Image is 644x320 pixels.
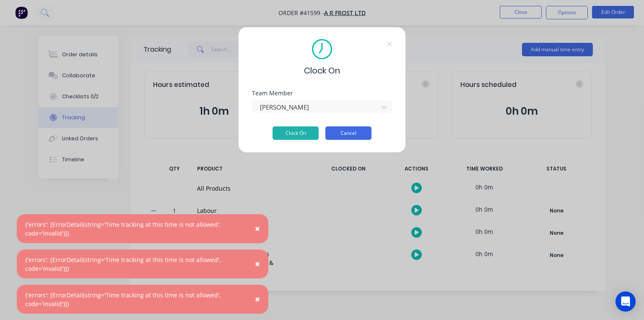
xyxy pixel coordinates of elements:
[304,64,340,77] span: Clock On
[273,126,319,140] button: Clock On
[25,220,243,238] div: {'errors': [ErrorDetail(string='Time tracking at this time is not allowed', code='invalid')]}
[25,291,243,308] div: {'errors': [ErrorDetail(string='Time tracking at this time is not allowed', code='invalid')]}
[255,258,260,270] span: ×
[247,219,268,239] button: Close
[252,90,392,96] div: Team Member
[255,223,260,234] span: ×
[247,254,268,274] button: Close
[247,289,268,310] button: Close
[25,255,243,273] div: {'errors': [ErrorDetail(string='Time tracking at this time is not allowed', code='invalid')]}
[325,126,371,140] button: Cancel
[615,291,636,312] div: Open Intercom Messenger
[255,293,260,305] span: ×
